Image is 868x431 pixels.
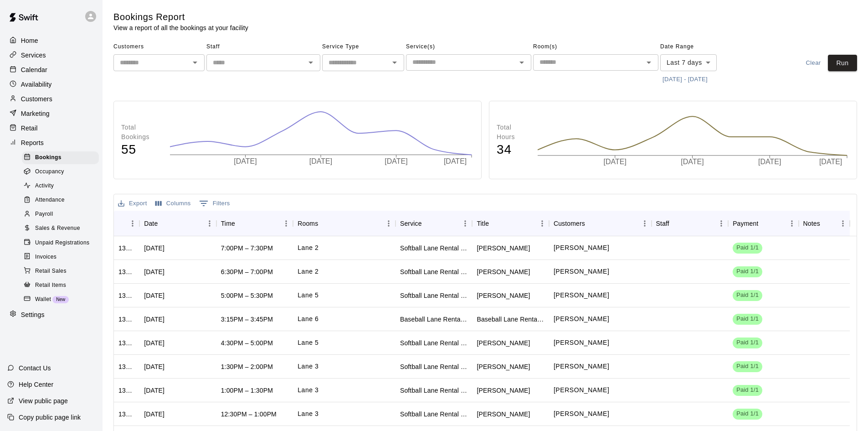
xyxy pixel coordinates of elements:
[638,217,652,230] button: Menu
[477,362,530,371] div: Brynnly Thomson
[7,121,95,135] a: Retail
[660,73,710,87] button: [DATE] - [DATE]
[35,253,56,262] span: Invoices
[828,55,857,72] button: Run
[549,211,652,236] div: Customers
[22,265,99,278] div: Retail Sales
[203,217,216,230] button: Menu
[22,264,103,278] a: Retail Sales
[118,410,135,419] div: 1336655
[221,315,273,324] div: 3:15PM – 3:45PM
[22,208,99,221] div: Payroll
[298,314,318,324] p: Lane 6
[114,211,139,236] div: ID
[400,267,468,276] div: Softball Lane Rental - 30 Minutes
[153,197,193,211] button: Select columns
[458,217,472,230] button: Menu
[22,222,103,236] a: Sales & Revenue
[22,208,103,222] a: Payroll
[22,179,103,193] a: Activity
[385,157,407,165] tspan: [DATE]
[733,410,762,418] span: Paid 1/1
[19,380,53,389] p: Help Center
[382,217,395,230] button: Menu
[400,386,468,395] div: Softball Lane Rental - 30 Minutes
[836,217,850,230] button: Menu
[216,211,293,236] div: Time
[197,196,232,211] button: Show filters
[35,196,65,205] span: Attendance
[118,244,135,253] div: 1339279
[298,211,318,236] div: Rooms
[7,107,95,120] a: Marketing
[22,151,99,164] div: Bookings
[400,315,468,324] div: Baseball Lane Rental - 30 Minutes
[35,167,64,177] span: Occupancy
[497,142,528,158] h4: 34
[298,291,318,300] p: Lane 5
[298,338,318,348] p: Lane 5
[35,281,66,290] span: Retail Items
[7,48,95,62] a: Services
[477,410,530,419] div: Brynnly Thomson
[298,267,318,276] p: Lane 2
[121,142,160,158] h4: 55
[585,217,598,230] button: Sort
[19,396,68,405] p: View public page
[144,362,164,371] div: Wed, Aug 20, 2025
[603,158,626,166] tspan: [DATE]
[118,386,135,395] div: 1336656
[52,297,69,302] span: New
[733,244,762,252] span: Paid 1/1
[681,158,704,166] tspan: [DATE]
[660,40,740,54] span: Date Range
[477,244,530,253] div: Savannah Clark
[535,217,549,230] button: Menu
[21,94,52,104] p: Customers
[820,217,833,230] button: Sort
[158,217,170,230] button: Sort
[733,338,762,347] span: Paid 1/1
[22,193,103,208] a: Attendance
[113,40,205,54] span: Customers
[400,410,468,419] div: Softball Lane Rental - 30 Minutes
[554,338,609,348] p: Jocelyn Myers
[309,157,332,165] tspan: [DATE]
[221,362,273,371] div: 1:30PM – 2:00PM
[206,40,320,54] span: Staff
[554,211,585,236] div: Customers
[118,217,131,230] button: Sort
[139,211,216,236] div: Date
[7,63,95,77] a: Calendar
[554,267,609,276] p: Savannah Clark
[279,217,293,230] button: Menu
[35,210,53,219] span: Payroll
[35,295,51,304] span: Wallet
[7,92,95,106] a: Customers
[144,315,164,324] div: Wed, Aug 20, 2025
[322,40,404,54] span: Service Type
[554,314,609,324] p: JP BLANKENSHIP
[189,56,201,69] button: Open
[497,123,528,142] p: Total Hours
[234,157,257,165] tspan: [DATE]
[22,279,99,292] div: Retail Items
[21,36,38,45] p: Home
[7,308,95,322] a: Settings
[733,211,758,236] div: Payment
[669,217,682,230] button: Sort
[406,40,531,54] span: Service(s)
[22,292,103,306] a: WalletNew
[21,65,47,74] p: Calendar
[477,291,530,300] div: Jocelyn Myers
[533,40,658,54] span: Room(s)
[477,267,530,276] div: Savannah Clark
[7,78,95,91] a: Availability
[21,80,52,89] p: Availability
